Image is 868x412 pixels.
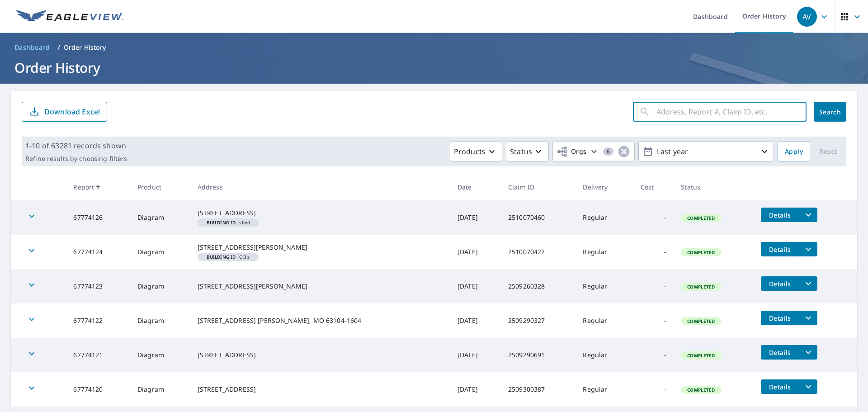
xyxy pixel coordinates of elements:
[450,174,501,200] th: Date
[799,311,817,325] button: filesDropdownBtn-67774122
[207,255,236,259] em: Building ID
[761,311,799,325] button: detailsBtn-67774122
[66,269,130,303] td: 67774123
[682,249,720,256] span: Completed
[766,383,793,391] span: Details
[66,372,130,407] td: 67774120
[11,40,857,55] nav: breadcrumb
[682,318,720,324] span: Completed
[638,142,774,161] button: Last year
[633,174,674,200] th: Cost
[797,7,817,27] div: AV
[501,338,576,372] td: 2509290691
[799,345,817,360] button: filesDropdownBtn-67774121
[552,142,635,161] button: Orgs6
[450,235,501,269] td: [DATE]
[633,269,674,303] td: -
[44,107,100,117] p: Download Excel
[576,200,633,235] td: Regular
[501,174,576,200] th: Claim ID
[16,10,123,24] img: EV Logo
[576,174,633,200] th: Delivery
[57,42,60,53] li: /
[799,276,817,291] button: filesDropdownBtn-67774123
[25,155,127,163] p: Refine results by choosing filters
[130,269,190,303] td: Diagram
[682,352,720,359] span: Completed
[454,146,486,157] p: Products
[766,245,793,254] span: Details
[501,303,576,338] td: 2509290327
[633,303,674,338] td: -
[799,379,817,394] button: filesDropdownBtn-67774120
[778,142,810,161] button: Apply
[576,269,633,303] td: Regular
[799,208,817,222] button: filesDropdownBtn-67774126
[761,276,799,291] button: detailsBtn-67774123
[766,314,793,322] span: Details
[207,220,236,225] em: Building ID
[682,284,720,290] span: Completed
[766,348,793,357] span: Details
[130,200,190,235] td: Diagram
[674,174,754,200] th: Status
[501,269,576,303] td: 2509260328
[198,243,443,252] div: [STREET_ADDRESS][PERSON_NAME]
[198,282,443,291] div: [STREET_ADDRESS][PERSON_NAME]
[130,235,190,269] td: Diagram
[510,146,532,157] p: Status
[501,200,576,235] td: 2510070460
[66,174,130,200] th: Report #
[198,385,443,394] div: [STREET_ADDRESS]
[450,269,501,303] td: [DATE]
[130,303,190,338] td: Diagram
[130,174,190,200] th: Product
[501,372,576,407] td: 2509300387
[64,43,106,52] p: Order History
[576,303,633,338] td: Regular
[633,338,674,372] td: -
[576,372,633,407] td: Regular
[450,303,501,338] td: [DATE]
[506,142,549,161] button: Status
[450,372,501,407] td: [DATE]
[130,338,190,372] td: Diagram
[576,235,633,269] td: Regular
[761,242,799,256] button: detailsBtn-67774124
[11,40,54,55] a: Dashboard
[450,142,502,161] button: Products
[198,350,443,360] div: [STREET_ADDRESS]
[682,387,720,393] span: Completed
[576,338,633,372] td: Regular
[190,174,450,200] th: Address
[450,200,501,235] td: [DATE]
[821,108,839,116] span: Search
[130,372,190,407] td: Diagram
[785,146,803,157] span: Apply
[603,148,613,155] span: 6
[201,220,255,225] span: shed
[66,235,130,269] td: 67774124
[633,235,674,269] td: -
[682,215,720,221] span: Completed
[761,345,799,360] button: detailsBtn-67774121
[66,303,130,338] td: 67774122
[814,102,846,122] button: Search
[66,200,130,235] td: 67774126
[633,372,674,407] td: -
[799,242,817,256] button: filesDropdownBtn-67774124
[653,144,759,160] p: Last year
[501,235,576,269] td: 2510070422
[656,99,807,124] input: Address, Report #, Claim ID, etc.
[66,338,130,372] td: 67774121
[761,208,799,222] button: detailsBtn-67774126
[766,211,793,219] span: Details
[22,102,107,122] button: Download Excel
[201,255,255,259] span: OB's
[557,146,587,157] span: Orgs
[198,208,443,218] div: [STREET_ADDRESS]
[198,316,443,325] div: [STREET_ADDRESS] [PERSON_NAME], MO 63104-1604
[633,200,674,235] td: -
[766,279,793,288] span: Details
[450,338,501,372] td: [DATE]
